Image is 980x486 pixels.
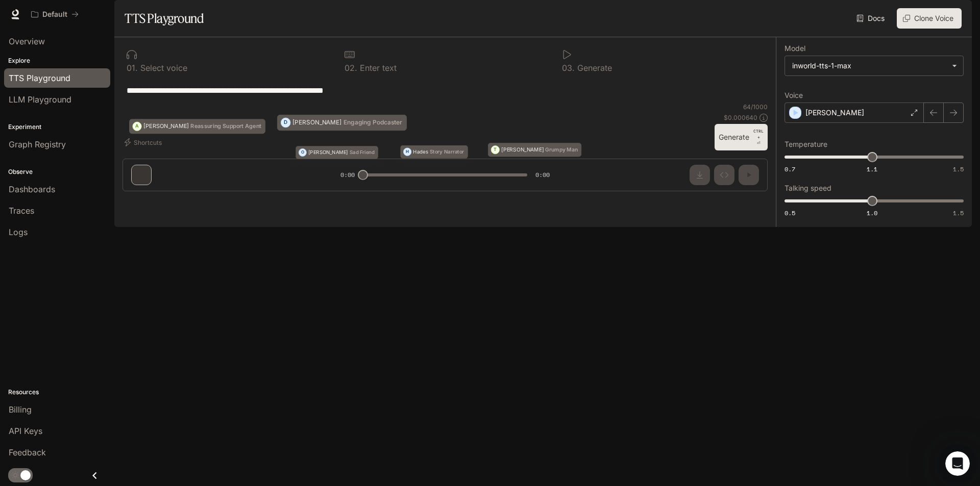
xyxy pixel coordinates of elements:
button: All workspaces [27,4,83,24]
div: A [133,119,141,134]
span: 1.1 [867,165,877,173]
p: Generate [575,64,612,72]
button: T[PERSON_NAME]Grumpy Man [488,143,581,157]
p: 0 2 . [345,64,357,72]
p: Talking speed [785,185,831,192]
a: Docs [854,8,889,29]
p: [PERSON_NAME] [308,150,348,156]
p: 0 1 . [127,64,138,72]
p: [PERSON_NAME] [292,120,341,126]
span: 1.5 [953,209,964,217]
div: T [492,143,499,157]
button: D[PERSON_NAME]Engaging Podcaster [277,115,407,131]
div: D [281,115,290,131]
button: Clone Voice [897,8,962,29]
p: Reassuring Support Agent [190,124,261,130]
p: Story Narrator [430,149,464,155]
iframe: Intercom live chat [945,451,970,476]
div: inworld-tts-1-max [785,56,963,75]
p: 64 / 1000 [743,103,768,111]
p: Default [42,10,67,19]
p: Grumpy Man [545,147,577,152]
p: Sad Friend [350,150,375,156]
p: Temperature [785,141,827,148]
span: 1.0 [867,209,877,217]
p: Hades [413,149,428,155]
p: Voice [785,92,803,99]
p: Select voice [138,64,187,72]
div: O [299,146,306,160]
p: [PERSON_NAME] [143,124,188,130]
p: Engaging Podcaster [344,120,402,126]
button: O[PERSON_NAME]Sad Friend [296,146,378,160]
p: 0 3 . [562,64,575,72]
div: H [404,145,411,159]
p: ⏎ [753,128,764,146]
p: Enter text [357,64,397,72]
h1: TTS Playground [125,8,204,29]
span: 0.7 [785,165,795,173]
p: $ 0.000640 [724,113,757,122]
span: 1.5 [953,165,964,173]
p: Model [785,45,805,52]
p: [PERSON_NAME] [805,108,864,118]
button: GenerateCTRL +⏎ [715,124,768,150]
p: CTRL + [753,128,764,140]
button: HHadesStory Narrator [400,145,468,159]
p: [PERSON_NAME] [501,147,544,152]
div: inworld-tts-1-max [792,61,947,71]
span: 0.5 [785,209,795,217]
button: A[PERSON_NAME]Reassuring Support Agent [129,119,265,134]
button: Shortcuts [122,134,166,150]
